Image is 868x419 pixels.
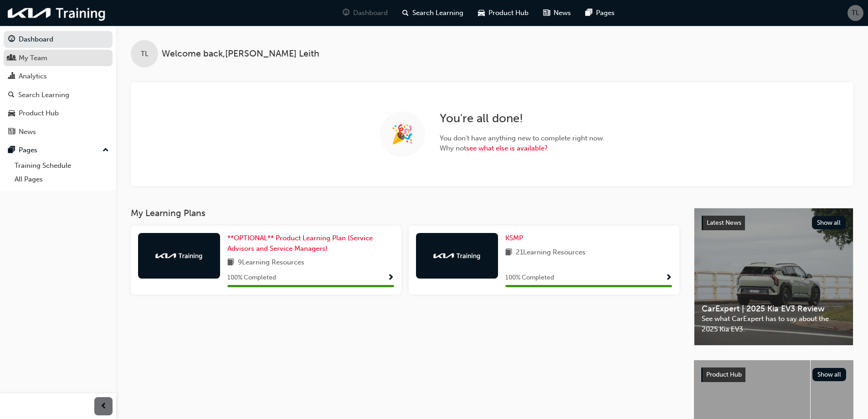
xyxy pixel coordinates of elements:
[5,4,109,22] img: kia-training
[440,111,605,126] h2: You ' re all done!
[4,50,113,67] a: My Team
[440,143,605,154] span: Why not
[8,91,15,99] span: search-icon
[141,49,149,59] span: TL
[432,251,482,260] img: kia-training
[19,53,47,63] div: My Team
[131,208,679,218] h3: My Learning Plans
[505,233,527,243] a: KSMP
[4,142,113,159] button: Pages
[4,124,113,140] a: News
[154,251,204,260] img: kia-training
[505,234,523,242] span: KSMP
[162,49,319,59] span: Welcome back , [PERSON_NAME] Leith
[103,145,109,156] span: up-icon
[586,7,592,19] span: pages-icon
[706,371,742,378] span: Product Hub
[8,146,15,155] span: pages-icon
[466,144,548,152] a: see what else is available?
[578,4,622,22] a: pages-iconPages
[4,31,113,48] a: Dashboard
[847,5,863,21] button: TL
[19,145,37,155] div: Pages
[8,72,15,81] span: chart-icon
[478,7,485,19] span: car-icon
[702,304,846,314] span: CarExpert | 2025 Kia EV3 Review
[8,54,15,62] span: people-icon
[387,274,394,282] span: Show Progress
[227,233,394,253] a: **OPTIONAL** Product Learning Plan (Service Advisors and Service Managers)
[227,234,373,253] span: **OPTIONAL** Product Learning Plan (Service Advisors and Service Managers)
[227,273,276,283] span: 100 % Completed
[707,219,741,227] span: Latest News
[694,208,853,346] a: Latest NewsShow allCarExpert | 2025 Kia EV3 ReviewSee what CarExpert has to say about the 2025 Ki...
[852,8,859,18] span: TL
[353,8,388,18] span: Dashboard
[505,247,512,259] span: book-icon
[19,71,47,82] div: Analytics
[8,128,15,136] span: news-icon
[488,8,529,18] span: Product Hub
[505,273,554,283] span: 100 % Completed
[8,36,15,44] span: guage-icon
[4,87,113,103] a: Search Learning
[238,257,304,269] span: 9 Learning Resources
[543,7,550,19] span: news-icon
[4,29,113,142] button: DashboardMy TeamAnalyticsSearch LearningProduct HubNews
[536,4,578,22] a: news-iconNews
[8,109,15,118] span: car-icon
[391,129,414,140] span: 🎉
[702,216,846,230] a: Latest NewsShow all
[11,159,113,173] a: Training Schedule
[412,8,463,18] span: Search Learning
[665,272,672,284] button: Show Progress
[812,368,847,381] button: Show all
[402,7,409,19] span: search-icon
[4,105,113,122] a: Product Hub
[554,8,571,18] span: News
[516,247,586,259] span: 21 Learning Resources
[395,4,471,22] a: search-iconSearch Learning
[335,4,395,22] a: guage-iconDashboard
[343,7,349,19] span: guage-icon
[387,272,394,284] button: Show Progress
[471,4,536,22] a: car-iconProduct Hub
[11,172,113,186] a: All Pages
[227,257,234,269] span: book-icon
[19,127,36,137] div: News
[665,274,672,282] span: Show Progress
[100,401,107,412] span: prev-icon
[701,367,846,382] a: Product HubShow all
[440,133,605,144] span: You don ' t have anything new to complete right now.
[596,8,615,18] span: Pages
[812,216,846,229] button: Show all
[19,108,59,119] div: Product Hub
[18,90,69,100] div: Search Learning
[4,68,113,85] a: Analytics
[702,314,846,334] span: See what CarExpert has to say about the 2025 Kia EV3.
